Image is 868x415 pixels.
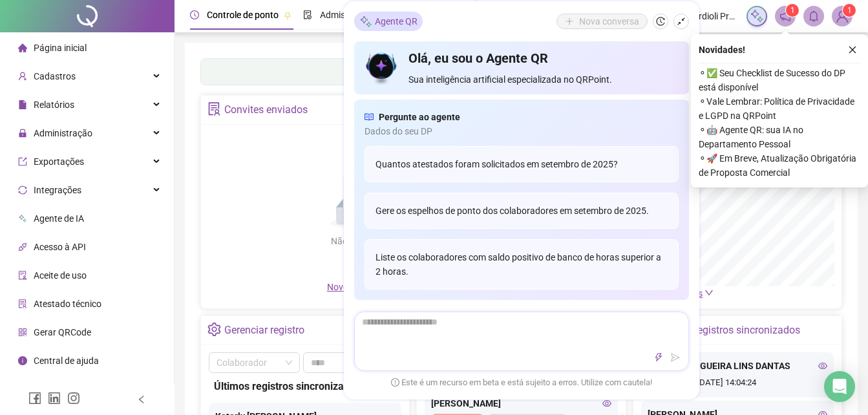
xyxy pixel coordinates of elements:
[18,271,27,280] span: audit
[34,156,84,167] span: Exportações
[365,239,679,290] div: Liste os colaboradores com saldo positivo de banco de horas superior a 2 horas.
[824,371,855,402] div: Open Intercom Messenger
[18,100,27,109] span: file
[28,392,41,405] span: facebook
[704,288,714,297] span: down
[847,6,852,15] span: 1
[18,242,27,251] span: api
[34,185,81,195] span: Integrações
[699,43,745,57] span: Novidades !
[408,49,678,67] h4: Olá, eu sou o Agente QR
[34,356,99,366] span: Central de ajuda
[207,323,221,336] span: setting
[214,378,396,394] div: Últimos registros sincronizados
[699,66,860,94] span: ⚬ ✅ Seu Checklist de Sucesso do DP está disponível
[699,151,860,180] span: ⚬ 🚀 Em Breve, Atualização Obrigatória de Proposta Comercial
[327,282,392,292] span: Novo convite
[18,328,27,337] span: qrcode
[34,213,84,224] span: Agente de IA
[818,361,827,370] span: eye
[207,102,221,116] span: solution
[365,146,679,182] div: Quantos atestados foram solicitados em setembro de 2025?
[34,100,74,110] span: Relatórios
[790,6,795,15] span: 1
[34,128,92,138] span: Administração
[365,124,679,138] span: Dados do seu DP
[832,6,852,26] img: 88471
[365,193,679,229] div: Gere os espelhos de ponto dos colaboradores em setembro de 2025.
[843,4,856,17] sup: Atualize o seu contato no menu Meus Dados
[391,376,652,389] span: Este é um recurso em beta e está sujeito a erros. Utilize com cautela!
[18,43,27,52] span: home
[18,129,27,138] span: lock
[408,72,678,87] span: Sua inteligência artificial especializada no QRPoint.
[750,9,764,23] img: sparkle-icon.fc2bf0ac1784a2077858766a79e2daf3.svg
[651,350,666,365] button: thunderbolt
[699,123,860,151] span: ⚬ 🤖 Agente QR: sua IA no Departamento Pessoal
[320,10,386,20] span: Admissão digital
[18,356,27,365] span: info-circle
[391,378,399,386] span: exclamation-circle
[224,99,308,121] div: Convites enviados
[18,72,27,81] span: user-add
[848,45,857,54] span: close
[648,359,827,373] div: KETERLY NOGUEIRA LINS DANTAS
[365,110,374,124] span: read
[657,319,800,341] div: Últimos registros sincronizados
[48,392,61,405] span: linkedin
[808,10,820,22] span: bell
[359,14,372,28] img: sparkle-icon.fc2bf0ac1784a2077858766a79e2daf3.svg
[34,242,86,252] span: Acesso à API
[18,299,27,308] span: solution
[602,399,611,408] span: eye
[34,71,76,81] span: Cadastros
[207,10,279,20] span: Controle de ponto
[34,270,87,281] span: Aceite de uso
[668,350,683,365] button: send
[556,14,648,29] button: Nova conversa
[303,10,312,19] span: file-done
[656,17,665,26] span: history
[284,12,291,19] span: pushpin
[67,392,80,405] span: instagram
[779,10,791,22] span: notification
[18,186,27,195] span: sync
[137,395,146,404] span: left
[379,110,460,124] span: Pergunte ao agente
[365,49,399,87] img: icon
[34,43,87,53] span: Página inicial
[654,353,663,362] span: thunderbolt
[190,10,199,19] span: clock-circle
[224,319,304,341] div: Gerenciar registro
[34,299,101,309] span: Atestado técnico
[431,396,611,410] div: [PERSON_NAME]
[34,327,91,337] span: Gerar QRCode
[648,376,827,391] div: [DATE] 14:04:24
[354,12,423,31] div: Agente QR
[786,4,799,17] sup: 1
[699,94,860,123] span: ⚬ Vale Lembrar: Política de Privacidade e LGPD na QRPoint
[300,234,419,248] div: Não há dados
[18,157,27,166] span: export
[677,17,686,26] span: shrink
